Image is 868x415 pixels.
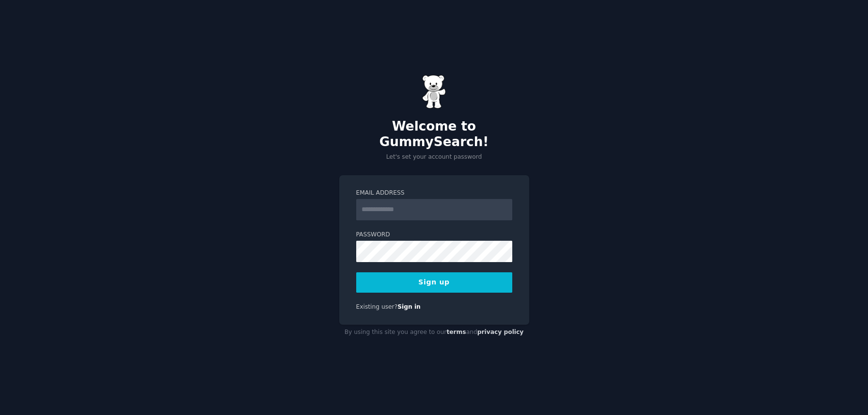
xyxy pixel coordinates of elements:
[339,119,529,149] h2: Welcome to GummySearch!
[356,272,512,293] button: Sign up
[356,231,512,239] label: Password
[422,75,446,109] img: Gummy Bear
[356,303,398,310] span: Existing user?
[477,329,524,335] a: privacy policy
[397,303,421,310] a: Sign in
[339,325,529,340] div: By using this site you agree to our and
[446,329,466,335] a: terms
[339,153,529,162] p: Let's set your account password
[356,189,512,198] label: Email Address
